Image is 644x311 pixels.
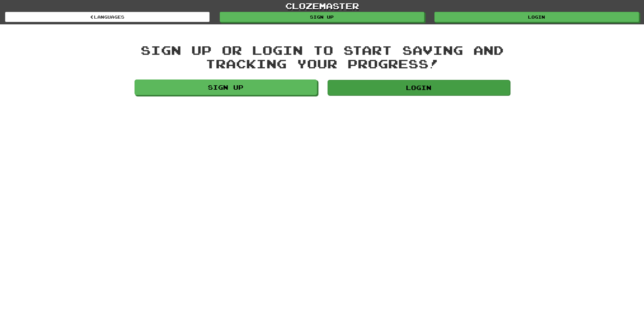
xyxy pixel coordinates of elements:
[135,80,317,95] a: Sign up
[5,12,210,22] a: Languages
[220,12,424,22] a: Sign up
[135,43,510,70] div: Sign up or login to start saving and tracking your progress!
[434,12,639,22] a: Login
[328,80,510,95] a: Login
